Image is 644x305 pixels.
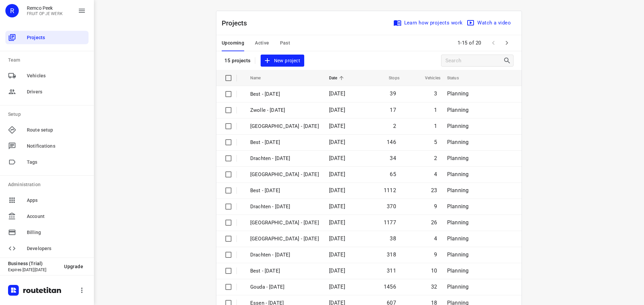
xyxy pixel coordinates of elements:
[434,90,437,97] span: 3
[329,155,345,161] span: [DATE]
[250,74,270,82] span: Name
[27,213,86,220] span: Account
[434,139,437,145] span: 5
[434,171,437,177] span: 4
[390,107,396,113] span: 17
[431,219,437,226] span: 26
[384,187,396,194] span: 1112
[5,226,89,239] div: Billing
[222,18,253,28] p: Projects
[447,74,468,82] span: Status
[390,171,396,177] span: 65
[5,194,89,207] div: Apps
[329,284,345,290] span: [DATE]
[5,85,89,98] div: Drivers
[27,5,63,11] p: Remco Peek
[416,74,440,82] span: Vehicles
[8,181,89,188] p: Administration
[384,284,396,290] span: 1456
[447,284,469,290] span: Planning
[431,187,437,194] span: 23
[5,69,89,82] div: Vehicles
[434,107,437,113] span: 1
[250,283,319,291] p: Gouda - Tuesday
[434,123,437,129] span: 1
[59,260,89,273] button: Upgrade
[434,251,437,258] span: 9
[27,197,86,204] span: Apps
[250,251,319,259] p: Drachten - Tuesday
[5,139,89,153] div: Notifications
[434,155,437,161] span: 2
[8,57,89,64] p: Team
[5,4,19,17] div: R
[250,171,319,178] p: Antwerpen - Wednesday
[250,203,319,211] p: Drachten - Wednesday
[329,74,346,82] span: Date
[329,251,345,258] span: [DATE]
[447,139,469,145] span: Planning
[250,106,319,114] p: Zwolle - Friday
[387,139,396,145] span: 146
[8,111,89,118] p: Setup
[447,90,469,97] span: Planning
[329,187,345,194] span: [DATE]
[447,107,469,113] span: Planning
[255,39,269,47] span: Active
[434,235,437,242] span: 4
[503,57,513,65] div: Search
[224,58,251,64] p: 15 projects
[8,268,59,272] p: Expires [DATE][DATE]
[447,251,469,258] span: Planning
[434,203,437,210] span: 9
[329,123,345,129] span: [DATE]
[447,187,469,194] span: Planning
[5,155,89,169] div: Tags
[250,187,319,195] p: Best - Wednesday
[5,242,89,255] div: Developers
[27,88,86,95] span: Drivers
[250,155,319,162] p: Drachten - Thursday
[250,235,319,243] p: Antwerpen - Tuesday
[329,235,345,242] span: [DATE]
[5,123,89,137] div: Route setup
[64,264,83,269] span: Upgrade
[390,155,396,161] span: 34
[380,74,399,82] span: Stops
[447,203,469,210] span: Planning
[447,268,469,274] span: Planning
[27,34,86,41] span: Projects
[27,72,86,79] span: Vehicles
[445,56,503,66] input: Search projects
[487,36,500,50] span: Previous Page
[329,171,345,177] span: [DATE]
[329,203,345,210] span: [DATE]
[387,268,396,274] span: 311
[27,245,86,252] span: Developers
[8,261,59,266] p: Business (Trial)
[447,123,469,129] span: Planning
[27,143,86,150] span: Notifications
[329,107,345,113] span: [DATE]
[250,139,319,146] p: Best - Thursday
[329,268,345,274] span: [DATE]
[455,36,484,50] span: 1-15 of 20
[387,251,396,258] span: 318
[329,90,345,97] span: [DATE]
[265,57,300,65] span: New project
[27,229,86,236] span: Billing
[390,90,396,97] span: 39
[250,123,319,130] p: Antwerpen - Thursday
[393,123,396,129] span: 2
[5,31,89,44] div: Projects
[5,210,89,223] div: Account
[329,219,345,226] span: [DATE]
[250,267,319,275] p: Best - Tuesday
[27,11,63,16] p: FRUIT OP JE WERK
[431,284,437,290] span: 32
[390,235,396,242] span: 38
[250,90,319,98] p: Best - Friday
[387,203,396,210] span: 370
[222,39,244,47] span: Upcoming
[280,39,290,47] span: Past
